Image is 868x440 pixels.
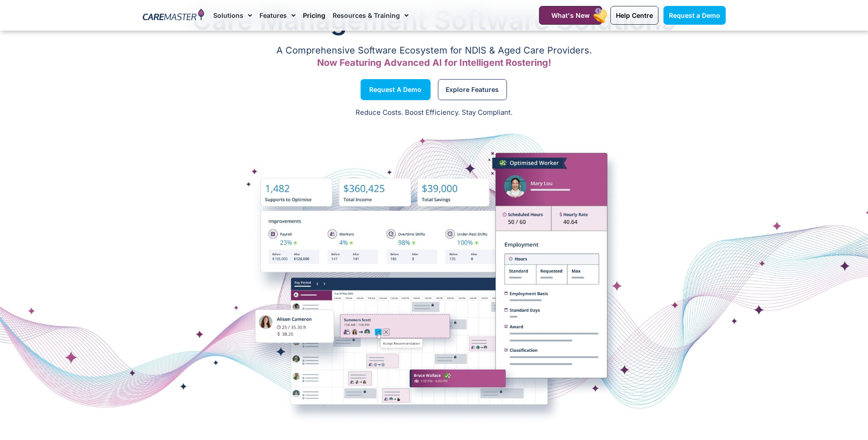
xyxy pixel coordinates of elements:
[369,87,421,92] span: Request a Demo
[361,79,431,100] a: Request a Demo
[539,6,602,25] a: What's New
[5,107,863,118] p: Reduce Costs. Boost Efficiency. Stay Compliant.
[317,57,551,68] span: Now Featuring Advanced AI for Intelligent Rostering!
[143,9,205,22] img: CareMaster Logo
[438,79,507,100] a: Explore Features
[663,6,726,25] a: Request a Demo
[610,6,658,25] a: Help Centre
[616,11,653,19] span: Help Centre
[551,11,590,19] span: What's New
[143,48,726,54] p: A Comprehensive Software Ecosystem for NDIS & Aged Care Providers.
[446,87,499,92] span: Explore Features
[669,11,720,19] span: Request a Demo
